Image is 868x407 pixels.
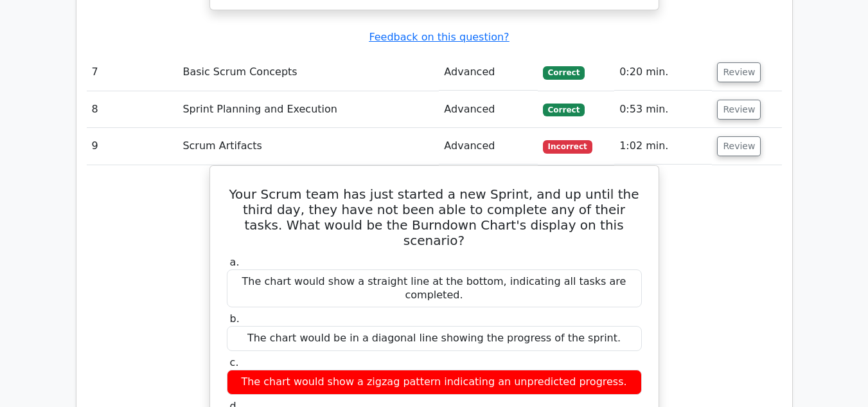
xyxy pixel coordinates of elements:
span: a. [230,256,240,268]
td: 0:53 min. [614,91,712,128]
div: The chart would show a zigzag pattern indicating an unpredicted progress. [227,370,642,395]
span: c. [230,356,239,368]
button: Review [717,136,761,156]
button: Review [717,62,761,82]
span: Correct [543,66,585,79]
div: The chart would show a straight line at the bottom, indicating all tasks are completed. [227,269,642,308]
td: 1:02 min. [614,128,712,165]
button: Review [717,100,761,120]
h5: Your Scrum team has just started a new Sprint, and up until the third day, they have not been abl... [226,186,643,248]
span: b. [230,312,240,325]
a: Feedback on this question? [369,31,509,43]
span: Incorrect [543,140,592,153]
span: Correct [543,104,585,116]
td: Sprint Planning and Execution [177,91,439,128]
td: Advanced [439,128,537,165]
td: Advanced [439,91,537,128]
td: 9 [87,128,178,165]
td: Advanced [439,54,537,91]
td: 7 [87,54,178,91]
td: Basic Scrum Concepts [177,54,439,91]
td: 0:20 min. [614,54,712,91]
td: Scrum Artifacts [177,128,439,165]
td: 8 [87,91,178,128]
div: The chart would be in a diagonal line showing the progress of the sprint. [227,326,642,351]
